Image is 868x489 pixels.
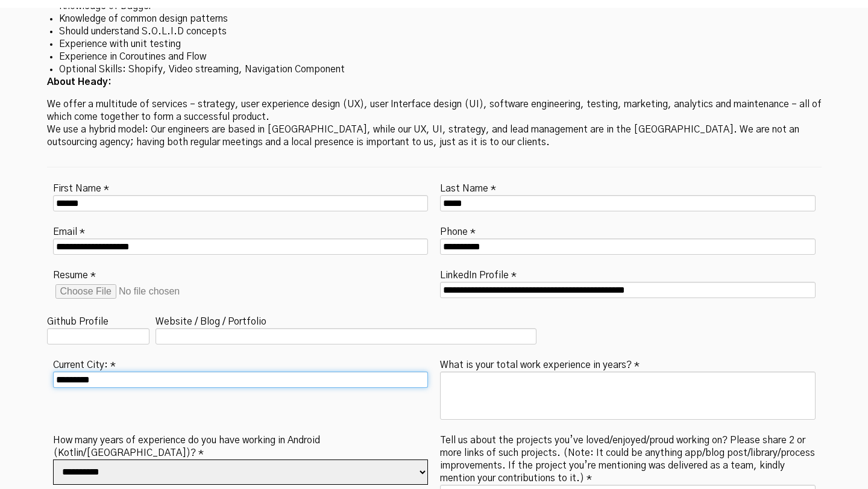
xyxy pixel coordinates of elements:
[53,223,85,238] label: Email *
[59,13,810,25] li: Knowledge of common design patterns
[47,98,822,149] p: We offer a multitude of services – strategy, user experience design (UX), user Interface design (...
[440,223,476,238] label: Phone *
[53,179,109,195] label: First Name *
[47,313,108,328] label: Github Profile
[156,313,266,328] label: Website / Blog / Portfolio
[47,77,112,87] strong: About Heady:
[440,179,496,195] label: Last Name *
[59,51,810,63] li: Experience in Coroutines and Flow
[53,266,96,282] label: Resume *
[440,356,640,372] label: What is your total work experience in years? *
[53,431,429,459] label: How many years of experience do you have working in Android (Kotlin/[GEOGRAPHIC_DATA])? *
[59,38,810,51] li: Experience with unit testing
[53,356,116,372] label: Current City: *
[440,266,517,282] label: LinkedIn Profile *
[440,431,816,485] label: Tell us about the projects you’ve loved/enjoyed/proud working on? Please share 2 or more links of...
[59,63,810,76] li: Optional Skills: Shopify, Video streaming, Navigation Component
[59,25,810,38] li: Should understand S.O.L.I.D concepts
